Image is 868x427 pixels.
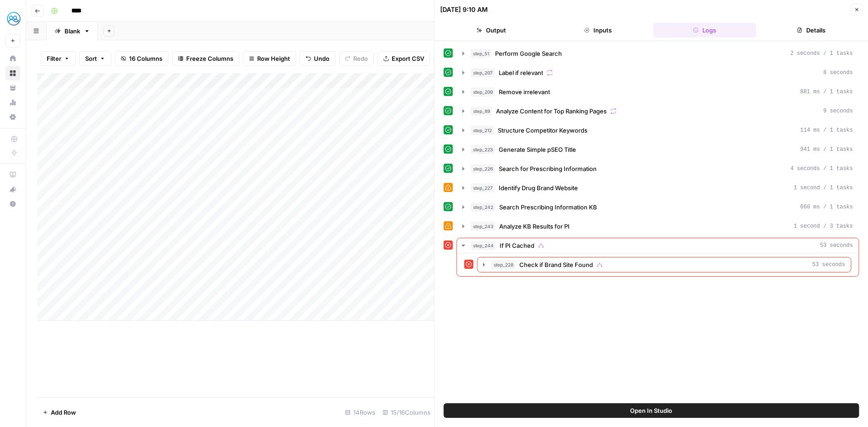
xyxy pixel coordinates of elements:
img: MyHealthTeam Logo [5,11,22,27]
span: Row Height [257,54,290,63]
span: step_51 [471,49,491,58]
div: 53 seconds [457,253,859,276]
span: Freeze Columns [186,54,233,63]
span: Analyze Content for Top Ranking Pages [496,107,607,116]
button: What's new? [5,182,20,197]
button: Details [760,23,863,37]
div: [DATE] 9:10 AM [440,5,488,14]
span: If PI Cached [500,241,534,250]
button: 2 seconds / 1 tasks [457,46,859,61]
button: 4 seconds / 1 tasks [457,161,859,176]
a: Browse [5,66,20,80]
a: Usage [5,95,20,110]
span: 53 seconds [820,241,853,250]
button: Inputs [546,23,649,37]
button: Row Height [243,51,296,66]
span: Open In Studio [630,406,672,415]
button: 114 ms / 1 tasks [457,123,859,138]
button: Filter [41,51,75,66]
span: Redo [353,54,368,63]
a: Blank [47,22,98,40]
span: step_226 [471,164,495,173]
button: 53 seconds [457,238,859,253]
button: Add Row [37,405,81,420]
span: Generate Simple pSEO Title [499,145,576,154]
span: step_212 [471,126,494,135]
span: step_244 [471,241,496,250]
span: Analyze KB Results for PI [499,222,570,231]
button: Workspace: MyHealthTeam [5,7,20,30]
button: 1 second / 1 tasks [457,181,859,195]
span: 660 ms / 1 tasks [800,203,853,211]
span: Search Prescribing Information KB [499,203,597,212]
span: 53 seconds [812,261,845,269]
button: 660 ms / 1 tasks [457,200,859,214]
a: Settings [5,110,20,124]
span: 2 seconds / 1 tasks [790,49,853,58]
span: step_227 [471,183,495,192]
span: Remove irrelevant [499,87,550,96]
div: Blank [65,27,80,36]
span: 114 ms / 1 tasks [800,126,853,134]
a: Your Data [5,80,20,95]
span: step_242 [471,203,496,212]
span: Perform Google Search [495,49,562,58]
span: Undo [314,54,329,63]
span: Add Row [51,408,76,417]
span: 1 second / 3 tasks [793,222,853,230]
span: step_223 [471,145,495,154]
button: 1 second / 3 tasks [457,219,859,234]
span: Sort [85,54,97,63]
span: 881 ms / 1 tasks [800,88,853,96]
span: step_209 [471,87,495,96]
button: 941 ms / 1 tasks [457,142,859,157]
span: Label if relevant [499,68,543,77]
button: Export CSV [377,51,430,66]
button: Logs [653,23,756,37]
span: 1 second / 1 tasks [793,184,853,192]
span: step_89 [471,107,492,116]
span: Filter [47,54,61,63]
button: Output [440,23,543,37]
span: step_228 [491,260,516,269]
button: 53 seconds [478,257,851,272]
span: 941 ms / 1 tasks [800,145,853,154]
span: step_243 [471,222,496,231]
span: Search for Prescribing Information [499,164,597,173]
div: 14 Rows [341,405,379,420]
a: Home [5,51,20,66]
button: Help + Support [5,197,20,211]
span: Structure Competitor Keywords [498,126,588,135]
span: 9 seconds [823,107,853,115]
button: 16 Columns [115,51,168,66]
span: 8 seconds [823,69,853,77]
span: 16 Columns [129,54,162,63]
div: 15/16 Columns [379,405,434,420]
button: Freeze Columns [172,51,239,66]
span: Identify Drug Brand Website [499,183,578,192]
span: 4 seconds / 1 tasks [790,165,853,173]
span: Check if Brand Site Found [519,260,593,269]
button: Undo [300,51,335,66]
button: 9 seconds [457,104,859,118]
a: AirOps Academy [5,167,20,182]
div: What's new? [6,182,20,196]
button: Redo [339,51,374,66]
span: Export CSV [392,54,424,63]
span: step_207 [471,68,495,77]
button: 8 seconds [457,65,859,80]
button: 881 ms / 1 tasks [457,85,859,99]
button: Sort [79,51,111,66]
button: Open In Studio [444,403,859,418]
